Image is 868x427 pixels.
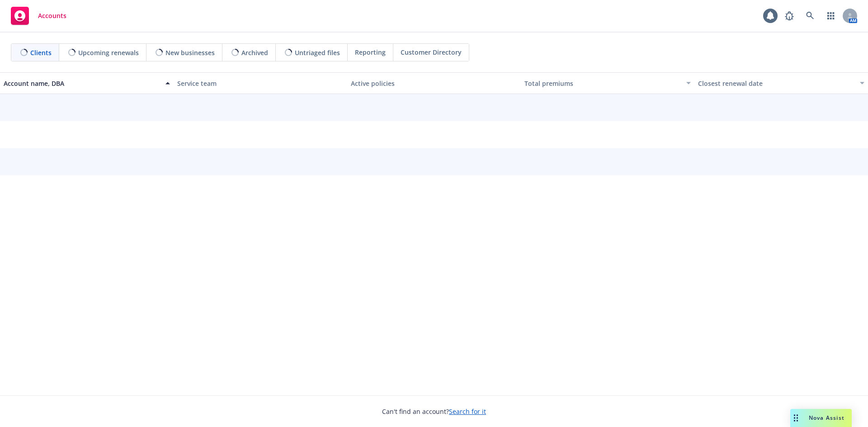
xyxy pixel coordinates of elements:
button: Service team [174,72,347,94]
span: Clients [30,48,52,57]
div: Service team [177,79,344,88]
span: New businesses [165,48,215,57]
a: Accounts [7,3,70,28]
span: Reporting [355,47,386,57]
span: Can't find an account? [382,407,486,416]
span: Nova Assist [809,414,844,422]
span: Accounts [38,12,66,19]
div: Active policies [351,79,517,88]
button: Active policies [347,72,521,94]
a: Search [801,7,819,25]
button: Total premiums [521,72,694,94]
span: Customer Directory [401,47,462,57]
button: Nova Assist [790,409,852,427]
a: Report a Bug [780,7,798,25]
span: Untriaged files [295,48,340,57]
button: Closest renewal date [694,72,868,94]
a: Search for it [449,407,486,416]
div: Total premiums [524,79,681,88]
span: Archived [241,48,268,57]
div: Drag to move [790,409,802,427]
span: Upcoming renewals [78,48,139,57]
div: Closest renewal date [698,79,854,88]
a: Switch app [822,7,840,25]
div: Account name, DBA [4,79,160,88]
